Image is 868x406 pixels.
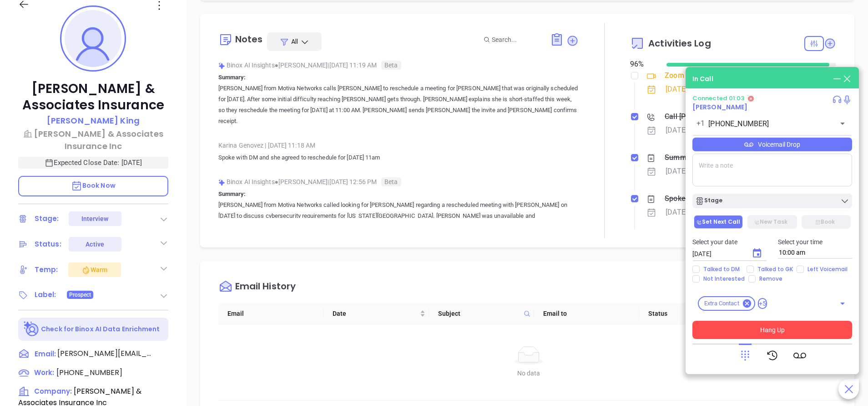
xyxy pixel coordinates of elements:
div: Stage: [35,212,59,226]
button: Stage [692,194,852,208]
div: Binox AI Insights [PERSON_NAME] | [DATE] 12:56 PM [218,175,579,189]
div: Karina Genovez [DATE] 11:18 AM [218,139,579,152]
span: All [291,37,298,46]
div: Voicemail Drop [692,138,852,151]
span: Connected [692,94,727,103]
span: Beta [381,61,401,70]
img: profile-user [65,10,121,67]
span: Date [333,308,418,319]
span: [PERSON_NAME][EMAIL_ADDRESS][DOMAIN_NAME] [57,348,153,359]
div: No data [229,368,828,378]
span: Subject [438,308,520,319]
span: Remove [756,275,786,283]
div: [DATE] 10:00 AM [666,123,721,137]
p: Check for Binox AI Data Enrichment [41,324,160,334]
span: Not Interested [700,275,748,283]
span: Left Voicemail [804,266,851,273]
div: [DATE] 11:19 AM [666,164,721,178]
p: [PERSON_NAME] King [47,114,140,127]
span: Book Now [71,181,116,190]
span: ● [275,62,279,69]
span: Talked to GK [754,266,797,273]
p: +1 [696,118,705,129]
th: Status [639,303,744,324]
span: | [265,142,266,149]
span: ● [275,178,279,185]
span: Talked to DM [700,266,743,273]
div: Summary: [PERSON_NAME] from Motiva Networks calls [PERSON_NAME] to reschedule a meeting for [PERS... [665,151,838,164]
p: Select your time [778,237,853,247]
span: Activities Log [648,39,711,48]
img: svg%3e [218,179,225,186]
span: Work: [34,368,54,377]
div: Temp: [35,263,58,277]
button: Open [836,297,849,310]
span: Beta [381,177,401,186]
button: New Task [747,215,797,229]
input: Search... [492,35,540,45]
div: Binox AI Insights [PERSON_NAME] | [DATE] 11:19 AM [218,58,579,72]
button: Hang Up [692,321,852,339]
div: Extra Contact [698,296,755,311]
a: [PERSON_NAME] [692,103,747,112]
div: Warm [81,264,107,275]
div: Zoom Meeting with [PERSON_NAME] [665,69,786,82]
div: Call [PERSON_NAME] to follow up [665,110,775,123]
span: [PHONE_NUMBER] [56,367,122,378]
th: Date [323,303,429,324]
img: svg%3e [218,62,225,69]
span: Email: [35,348,56,360]
img: Ai-Enrich-DaqCidB-.svg [24,321,40,337]
div: In Call [692,74,713,84]
button: Choose date, selected date is Oct 14, 2025 [748,244,766,262]
div: Active [86,237,104,252]
div: [DATE] 11:18 AM [666,206,721,219]
button: Set Next Call [694,215,743,229]
b: Summary: [218,190,246,197]
p: [PERSON_NAME] from Motiva Networks called looking for [PERSON_NAME] regarding a rescheduled meeti... [218,200,579,232]
div: Email History [235,282,296,294]
b: Summary: [218,74,246,81]
div: Interview [81,211,109,226]
button: Open [836,117,849,130]
button: Book [802,215,851,229]
a: [PERSON_NAME] & Associates Insurance Inc [18,128,168,152]
p: Select your date [692,237,767,247]
input: MM/DD/YYYY [692,249,744,258]
span: Extra Contact [699,299,745,308]
div: Label: [35,288,56,302]
span: Prospect [69,290,91,300]
p: [PERSON_NAME] & Associates Insurance [18,81,168,113]
p: Expected Close Date: [DATE] [18,157,168,169]
div: 96 % [630,59,655,70]
span: 01:03 [729,94,745,103]
th: Email [218,303,323,324]
input: Enter phone number or name [708,118,823,129]
span: +5 [758,298,767,309]
p: [PERSON_NAME] from Motiva Networks calls [PERSON_NAME] to reschedule a meeting for [PERSON_NAME] ... [218,83,579,127]
div: Spoke with DM and she agreed to reschedule for [DATE] 11am [665,192,838,206]
a: [PERSON_NAME] King [47,114,140,128]
div: Notes [235,35,263,44]
th: Email to [534,303,639,324]
p: Spoke with DM and she agreed to reschedule for [DATE] 11am [218,152,579,163]
div: Stage [695,196,722,206]
div: Status: [35,237,61,251]
span: Company: [34,386,72,396]
div: [DATE] 11:00 AM [666,82,721,96]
